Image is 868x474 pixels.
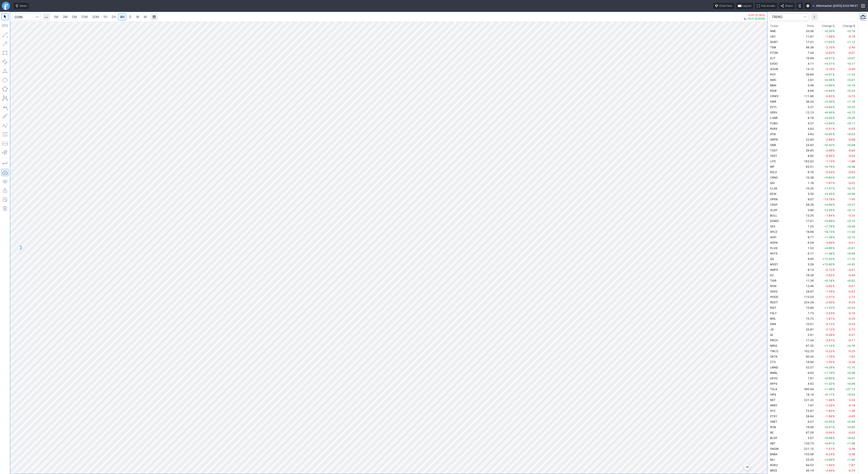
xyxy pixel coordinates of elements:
[848,268,855,271] span: -0.01
[824,57,832,60] span: +0.41
[770,105,777,109] span: EVTL
[833,138,835,141] span: %
[770,40,778,44] span: QUBT
[798,72,815,77] td: 39.66
[824,230,832,233] span: +8.73
[755,3,777,9] button: Full screen
[43,13,50,21] button: Interval
[825,214,832,217] span: -1.84
[770,252,778,255] span: NVTS
[833,263,835,266] span: %
[798,202,815,207] td: 56.26
[747,17,765,20] span: +0.11 (0.03%)
[1,160,9,167] button: Drawing mode: Single
[824,132,832,136] span: +0.65
[833,246,835,250] span: %
[1,85,9,93] button: Polygon
[824,122,832,125] span: +2.64
[1,31,9,38] button: Line
[14,3,29,9] button: Ideas
[848,170,855,174] span: -0.03
[798,175,815,180] td: 10.38
[798,267,815,272] td: 8.13
[744,464,750,470] button: Jump to the most recent bar
[111,15,116,19] span: 2H
[79,13,90,21] a: 15M
[833,132,835,136] span: %
[770,29,776,33] span: NNE
[833,268,835,271] span: %
[770,181,775,185] span: QSI
[770,89,777,92] span: RDW
[127,13,134,21] a: D
[833,105,835,109] span: %
[144,15,147,19] span: M
[798,180,815,186] td: 1.18
[1,140,9,147] button: Position
[833,4,858,8] span: [DATE] 6:03 PM ET
[798,142,815,148] td: 24.93
[833,40,835,44] span: %
[833,78,835,82] span: %
[770,257,774,261] span: QS
[848,46,855,49] span: -2.40
[1,205,9,212] button: Remove all autosaved drawings
[833,62,835,65] span: %
[1,94,9,102] button: XABCD
[798,158,815,164] td: 163.02
[770,170,777,174] span: RZLV
[824,89,832,92] span: +2.84
[843,24,855,28] span: Change $
[825,241,832,244] span: -3.09
[1,178,9,185] button: Hide drawings
[825,67,832,71] span: -3.16
[798,218,815,224] td: 17.01
[824,219,832,223] span: +0.89
[798,251,815,256] td: 6.17
[770,165,774,168] span: MP
[825,154,832,158] span: -0.46
[848,51,855,54] span: -0.07
[798,77,815,83] td: 2.81
[798,245,815,251] td: 1.52
[847,143,855,147] span: +0.08
[847,176,855,179] span: +0.55
[118,13,126,21] a: 4H
[824,176,832,179] span: +5.60
[798,131,815,137] td: 4.63
[1,58,9,66] button: Rotated rectangle
[833,236,835,239] span: %
[1,196,9,203] button: Add note
[848,198,855,201] span: -1.45
[798,164,815,169] td: 63.51
[824,62,832,65] span: +4.31
[848,94,855,98] span: -0.73
[833,154,835,158] span: %
[770,187,777,190] span: CLSK
[770,241,778,244] span: ASPN
[736,3,753,9] button: Layout
[12,13,41,21] input: Search
[770,67,778,71] span: SOUN
[770,84,776,87] span: BBAI
[798,110,815,115] td: 12.13
[103,15,107,19] span: 1H
[847,132,855,136] span: +0.03
[833,51,835,54] span: %
[825,170,832,174] span: -0.44
[824,203,832,206] span: +0.66
[805,3,811,9] button: Settings
[770,246,778,250] span: PLUG
[847,105,855,109] span: +0.25
[142,13,149,21] a: M
[770,73,776,76] span: PGY
[798,213,815,218] td: 13.35
[847,252,855,255] span: +0.09
[1,40,9,47] button: Arrow
[824,208,832,212] span: +3.26
[54,15,58,19] span: 1M
[1,49,9,57] button: Rectangle
[823,263,832,266] span: +15.90
[798,115,815,120] td: 8.78
[825,149,832,152] span: -2.06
